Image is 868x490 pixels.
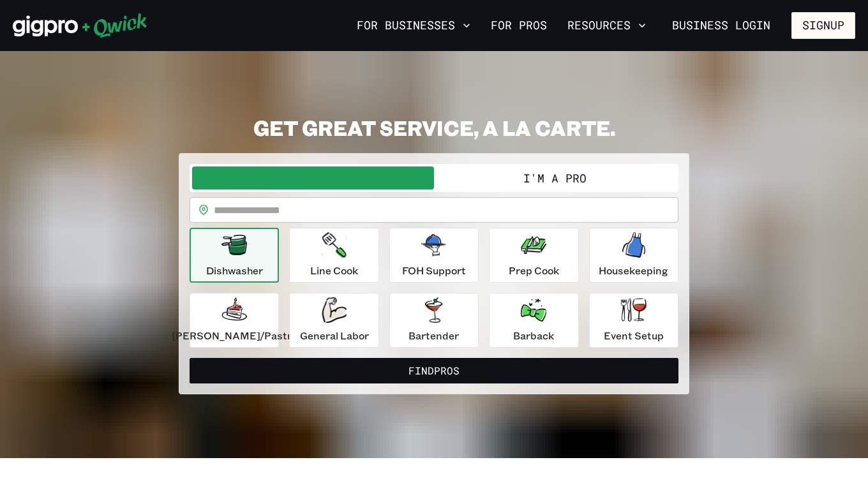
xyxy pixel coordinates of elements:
button: Line Cook [289,228,378,283]
p: Housekeeping [599,263,668,278]
p: Barback [513,328,554,343]
button: For Businesses [352,15,475,36]
button: Event Setup [589,293,678,348]
button: FOH Support [389,228,479,283]
p: Event Setup [604,328,664,343]
p: Prep Cook [509,263,559,278]
button: FindPros [190,358,678,383]
button: Housekeeping [589,228,678,283]
p: Bartender [408,328,459,343]
p: Line Cook [310,263,358,278]
h2: GET GREAT SERVICE, A LA CARTE. [179,115,689,140]
button: Prep Cook [489,228,578,283]
button: Signup [791,12,855,39]
p: [PERSON_NAME]/Pastry [172,328,297,343]
button: Resources [562,15,651,36]
button: Barback [489,293,578,348]
p: General Labor [300,328,369,343]
button: I'm a Business [192,167,434,189]
button: [PERSON_NAME]/Pastry [190,293,279,348]
a: Business Login [661,12,781,39]
button: Dishwasher [190,228,279,283]
p: FOH Support [402,263,466,278]
button: Bartender [389,293,479,348]
a: For Pros [486,15,552,36]
p: Dishwasher [206,263,263,278]
button: General Labor [289,293,378,348]
button: I'm a Pro [434,167,676,189]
